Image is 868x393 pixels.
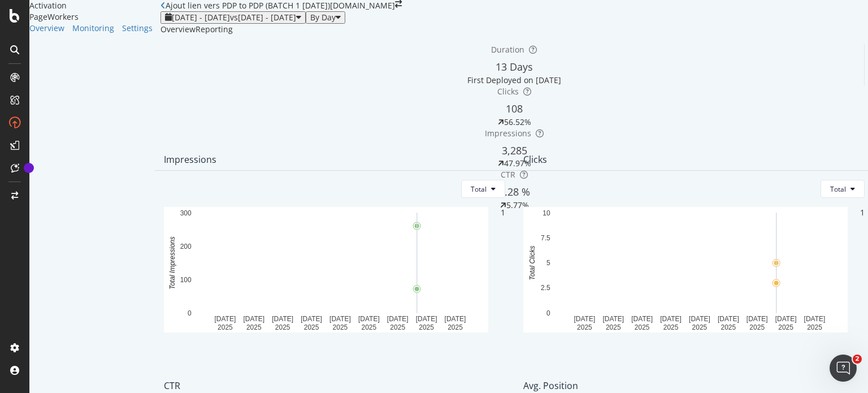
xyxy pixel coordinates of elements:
[188,309,192,317] text: 0
[160,11,306,24] button: [DATE] - [DATE]vs[DATE] - [DATE]
[164,154,216,165] div: Impressions
[29,23,64,34] a: Overview
[689,315,710,323] text: [DATE]
[778,323,793,331] text: 2025
[243,315,264,323] text: [DATE]
[168,236,176,290] text: Total Impressions
[272,315,293,323] text: [DATE]
[485,128,531,139] span: Impressions
[448,323,463,331] text: 2025
[180,209,192,217] text: 300
[504,116,531,128] div: 56.52%
[541,234,550,242] text: 7.5
[390,323,405,331] text: 2025
[196,24,233,35] div: Reporting
[606,323,621,331] text: 2025
[416,315,437,323] text: [DATE]
[747,315,768,323] text: [DATE]
[491,44,524,55] span: Duration
[501,207,505,218] div: 1
[304,323,319,331] text: 2025
[775,315,797,323] text: [DATE]
[523,154,547,165] div: Clicks
[24,163,34,173] div: Tooltip anchor
[860,207,865,218] div: 1
[29,11,160,23] div: PageWorkers
[496,60,533,74] span: 13 Days
[541,284,550,292] text: 2.5
[333,323,348,331] text: 2025
[160,2,166,10] a: Click to go back
[164,207,488,332] svg: A chart.
[502,144,527,157] span: 3,285
[164,380,180,391] div: CTR
[546,259,550,267] text: 5
[164,75,864,86] div: First Deployed on [DATE]
[830,184,846,194] span: Total
[471,184,487,194] span: Total
[419,323,434,331] text: 2025
[821,180,865,198] button: Total
[445,315,466,323] text: [DATE]
[387,315,409,323] text: [DATE]
[577,323,592,331] text: 2025
[602,315,624,323] text: [DATE]
[663,323,679,331] text: 2025
[528,246,536,280] text: Total Clicks
[830,355,857,382] iframe: Intercom live chat
[230,12,296,23] span: vs [DATE] - [DATE]
[721,323,736,331] text: 2025
[160,24,196,35] div: Overview
[497,86,519,97] span: Clicks
[72,23,114,34] a: Monitoring
[523,207,848,332] svg: A chart.
[804,315,826,323] text: [DATE]
[807,323,822,331] text: 2025
[853,355,862,364] span: 2
[631,315,653,323] text: [DATE]
[214,315,236,323] text: [DATE]
[546,309,550,317] text: 0
[246,323,262,331] text: 2025
[660,315,682,323] text: [DATE]
[718,315,739,323] text: [DATE]
[523,380,578,391] div: Avg. position
[361,323,376,331] text: 2025
[180,243,192,251] text: 200
[461,180,505,198] button: Total
[275,323,290,331] text: 2025
[635,323,650,331] text: 2025
[506,102,523,115] span: 108
[542,209,550,217] text: 10
[172,12,230,23] span: [DATE] - [DATE]
[218,323,233,331] text: 2025
[180,276,192,284] text: 100
[310,12,336,23] span: By Day
[692,323,708,331] text: 2025
[574,315,595,323] text: [DATE]
[122,23,153,34] a: Settings
[358,315,380,323] text: [DATE]
[306,11,345,24] button: By Day
[301,315,322,323] text: [DATE]
[749,323,765,331] text: 2025
[329,315,351,323] text: [DATE]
